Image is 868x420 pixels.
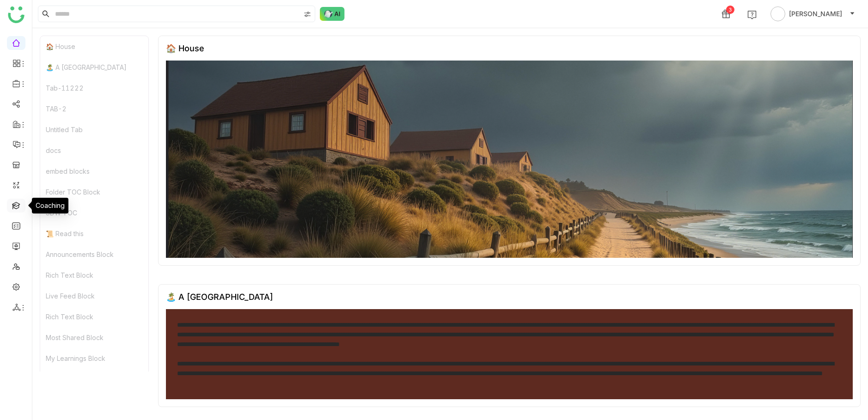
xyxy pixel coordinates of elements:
[40,182,148,202] div: Folder TOC Block
[166,61,853,258] img: 68553b2292361c547d91f02a
[40,223,148,244] div: 📜 Read this
[40,202,148,223] div: SDW TOC
[40,36,148,57] div: 🏠 House
[166,43,204,53] div: 🏠 House
[789,9,842,19] span: [PERSON_NAME]
[747,10,757,19] img: help.svg
[32,198,68,213] div: Coaching
[40,286,148,306] div: Live Feed Block
[769,6,857,21] button: [PERSON_NAME]
[770,6,785,21] img: avatar
[40,369,148,390] div: My Stats Block
[40,306,148,327] div: Rich Text Block
[40,265,148,286] div: Rich Text Block
[40,98,148,119] div: TAB-2
[726,6,734,14] div: 3
[40,57,148,78] div: 🏝️ A [GEOGRAPHIC_DATA]
[40,348,148,369] div: My Learnings Block
[320,7,345,21] img: ask-buddy-normal.svg
[40,161,148,182] div: embed blocks
[8,6,24,23] img: logo
[40,140,148,161] div: docs
[40,327,148,348] div: Most Shared Block
[40,244,148,265] div: Announcements Block
[304,11,311,18] img: search-type.svg
[40,119,148,140] div: Untitled Tab
[166,292,273,302] div: 🏝️ A [GEOGRAPHIC_DATA]
[40,78,148,98] div: Tab-11222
